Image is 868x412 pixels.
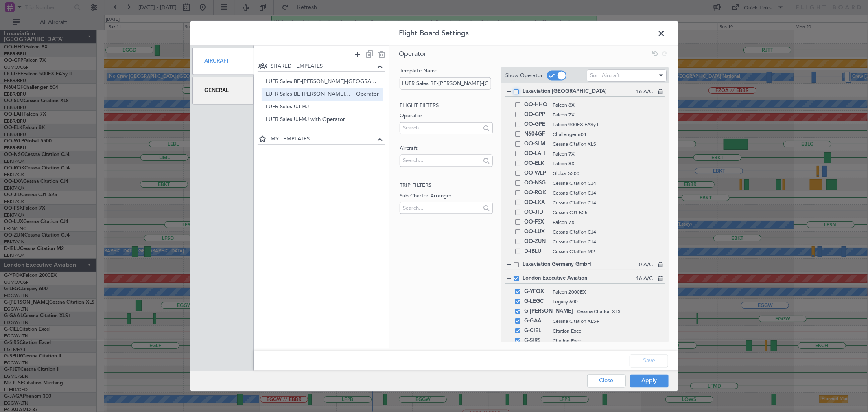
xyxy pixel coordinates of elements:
span: Operator [399,49,426,58]
button: Apply [630,374,669,387]
header: Flight Board Settings [190,21,678,46]
span: Falcon 7X [553,150,665,158]
span: Citation Excel [553,327,665,335]
span: OO-WLP [524,169,549,178]
span: London Executive Aviation [523,274,636,283]
span: Challenger 604 [553,131,665,138]
span: OO-FSX [524,217,549,227]
span: LUFR Sales UJ-MJ with Operator [266,116,379,124]
span: Falcon 8X [553,101,665,109]
span: OO-LUX [524,227,549,237]
div: General [192,77,254,104]
div: Aircraft [192,48,254,75]
span: Cessna Citation CJ4 [553,180,665,187]
h2: Trip filters [400,182,493,190]
label: Operator [400,112,493,120]
span: OO-LXA [524,198,549,208]
span: Global 5500 [553,170,665,177]
span: Falcon 2000EX [553,288,665,296]
span: Falcon 7X [553,111,665,118]
span: OO-ZUN [524,237,549,247]
span: Falcon 7X [553,219,665,226]
span: OO-SLM [524,139,549,149]
span: G-[PERSON_NAME] [524,307,573,316]
span: SHARED TEMPLATES [271,62,375,70]
span: Luxaviation [GEOGRAPHIC_DATA] [523,88,636,96]
label: Show Operator [505,71,543,79]
span: D-IBLU [524,247,549,256]
span: Operator [352,90,379,99]
h2: Flight filters [400,101,493,110]
span: 16 A/C [636,88,653,96]
span: OO-GPP [524,110,549,120]
span: OO-GPE [524,120,549,129]
span: Citation Excel [553,337,665,344]
span: Cessna Citation CJ4 [553,238,665,245]
label: Sub-Charter Arranger [400,192,493,200]
button: Close [587,374,626,387]
span: Cessna Citation XLS [553,140,665,148]
span: OO-ELK [524,159,549,169]
span: G-SIRS [524,336,549,346]
span: Sort Aircraft [590,72,620,79]
span: N604GF [524,129,549,139]
span: LUFR Sales BE-[PERSON_NAME]-[GEOGRAPHIC_DATA] [266,78,379,86]
span: Cessna Citation CJ4 [553,199,665,206]
input: Search... [403,154,481,167]
label: Template Name [400,67,493,75]
span: OO-LAH [524,149,549,159]
span: Cessna CJ1 525 [553,209,665,216]
span: OO-NSG [524,178,549,188]
span: Legacy 600 [553,298,665,305]
span: Luxaviation Germany GmbH [523,261,639,269]
span: OO-JID [524,208,549,217]
span: Falcon 900EX EASy II [553,121,665,128]
span: 0 A/C [639,261,653,269]
span: 16 A/C [636,275,653,283]
span: LUFR Sales BE-[PERSON_NAME]-[GEOGRAPHIC_DATA] with Operator [266,90,352,99]
input: Search... [403,122,481,134]
span: Cessna Citation CJ4 [553,228,665,236]
span: OO-ROK [524,188,549,198]
span: G-GAAL [524,316,549,326]
span: G-LEGC [524,297,549,307]
span: Cessna Citation CJ4 [553,189,665,197]
span: Cessna Citation XLS [577,308,665,315]
span: G-YFOX [524,287,549,297]
input: Search... [403,202,481,214]
span: Cessna Citation M2 [553,248,665,255]
label: Aircraft [400,145,493,153]
span: OO-HHO [524,100,549,110]
span: Cessna Citation XLS+ [553,318,665,325]
span: LUFR Sales UJ-MJ [266,103,379,112]
span: G-CIEL [524,326,549,336]
span: Falcon 8X [553,160,665,167]
span: MY TEMPLATES [271,135,375,143]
